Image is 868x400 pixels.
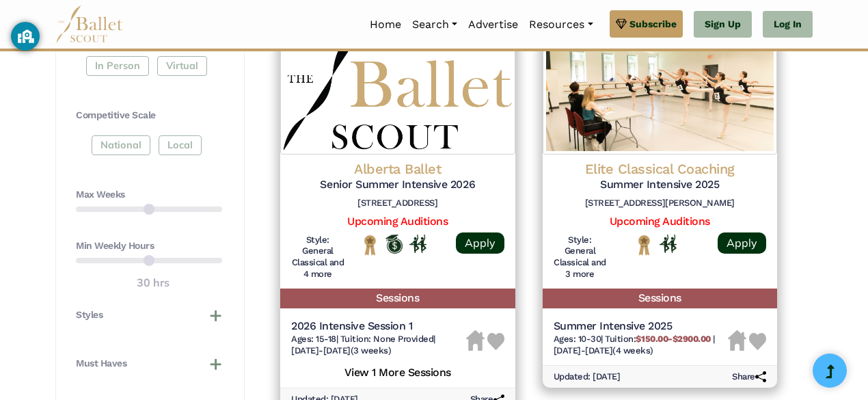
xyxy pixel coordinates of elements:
[718,232,766,254] a: Apply
[605,334,713,344] span: Tuition:
[763,11,813,38] a: Log In
[409,235,426,252] img: In Person
[291,319,466,334] h5: 2026 Intensive Session 1
[636,235,653,256] img: National
[385,235,403,254] img: Offers Scholarship
[554,334,601,344] span: Ages: 10-30
[76,308,222,322] button: Styles
[616,16,627,31] img: gem.svg
[364,10,407,39] a: Home
[554,235,607,281] h6: Style: General Classical and 3 more
[610,10,683,38] a: Subscribe
[291,160,504,178] h4: Alberta Ballet
[76,357,126,371] h4: Must Haves
[137,274,169,292] output: 30 hrs
[694,11,752,38] a: Sign Up
[407,10,463,39] a: Search
[554,334,729,357] h6: | |
[554,319,729,334] h5: Summer Intensive 2025
[629,16,677,31] span: Subscribe
[554,371,621,383] h6: Updated: [DATE]
[749,333,766,350] img: Heart
[543,18,778,155] img: Logo
[291,198,504,209] h6: [STREET_ADDRESS]
[554,178,767,192] h5: Summer Intensive 2025
[466,330,485,351] img: Housing Unavailable
[463,10,524,39] a: Advertise
[280,289,515,308] h5: Sessions
[291,362,504,380] h5: View 1 More Sessions
[11,22,40,51] button: GoGuardian Privacy Information
[76,308,103,322] h4: Styles
[554,198,767,209] h6: [STREET_ADDRESS][PERSON_NAME]
[291,178,504,192] h5: Senior Summer Intensive 2026
[610,215,710,228] a: Upcoming Auditions
[456,232,504,254] a: Apply
[728,330,746,351] img: Housing Unavailable
[291,235,344,281] h6: Style: General Classical and 4 more
[554,345,653,356] span: [DATE]-[DATE] (4 weeks)
[487,333,504,350] img: Heart
[340,334,433,344] span: Tuition: None Provided
[524,10,598,39] a: Resources
[76,239,222,253] h4: Min Weekly Hours
[76,357,222,371] button: Must Haves
[362,235,379,256] img: National
[76,188,222,202] h4: Max Weeks
[291,345,391,356] span: [DATE]-[DATE] (3 weeks)
[732,371,766,383] h6: Share
[76,109,222,122] h4: Competitive Scale
[280,18,515,155] img: Logo
[554,160,767,178] h4: Elite Classical Coaching
[291,334,336,344] span: Ages: 15-18
[291,334,466,357] h6: | |
[347,215,448,228] a: Upcoming Auditions
[636,334,710,344] b: $150.00-$2900.00
[660,235,677,252] img: In Person
[543,289,778,308] h5: Sessions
